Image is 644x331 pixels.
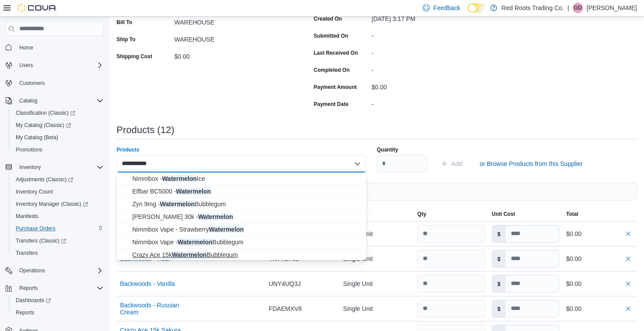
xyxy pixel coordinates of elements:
[9,198,107,210] a: Inventory Manager (Classic)
[9,186,107,198] button: Inventory Count
[19,285,38,292] span: Reports
[16,237,66,244] span: Transfers (Classic)
[502,3,564,13] p: Red Roots Trading Co.
[12,132,62,143] a: My Catalog (Beta)
[354,160,361,167] button: Close list of options
[9,210,107,222] button: Manifests
[567,3,569,13] p: |
[314,32,348,39] label: Submitted On
[174,32,292,43] div: WAREHOUSE
[16,265,49,276] button: Operations
[117,223,366,236] button: Nimmbox Vape - Strawberry Watermelon
[12,144,46,155] a: Promotions
[16,265,103,276] span: Operations
[492,300,506,317] label: $
[16,213,38,220] span: Manifests
[19,267,45,274] span: Operations
[574,3,582,13] span: GD
[16,60,103,70] span: Users
[12,120,103,130] span: My Catalog (Classic)
[12,248,41,258] a: Transfers
[372,46,489,56] div: -
[12,248,103,258] span: Transfers
[16,250,38,257] span: Transfers
[340,250,414,268] div: Single Unit
[9,173,107,186] a: Adjustments (Classic)
[480,159,583,168] span: or Browse Products from this Supplier
[16,78,48,88] a: Customers
[414,207,488,221] button: Qty
[269,303,301,314] span: FDAEMXV8
[16,283,41,293] button: Reports
[16,225,56,232] span: Purchase Orders
[12,174,77,185] a: Adjustments (Classic)
[12,174,103,185] span: Adjustments (Classic)
[16,95,103,106] span: Catalog
[117,36,135,43] label: Ship To
[12,211,42,222] a: Manifests
[12,108,79,118] a: Classification (Classic)
[9,235,107,247] a: Transfers (Classic)
[19,80,45,87] span: Customers
[16,188,53,195] span: Inventory Count
[16,60,36,70] button: Users
[12,199,92,209] a: Inventory Manager (Classic)
[12,307,103,318] span: Reports
[16,134,58,141] span: My Catalog (Beta)
[372,29,489,39] div: -
[12,223,59,234] a: Purchase Orders
[12,120,74,130] a: My Catalog (Classic)
[314,84,357,91] label: Payment Amount
[269,278,301,289] span: UNY4UQ3J
[12,236,70,246] a: Transfers (Classic)
[2,59,107,71] button: Users
[12,211,103,222] span: Manifests
[16,77,103,88] span: Customers
[16,283,103,293] span: Reports
[12,295,103,306] span: Dashboards
[19,62,33,69] span: Users
[467,4,486,13] input: Dark Mode
[117,236,366,249] button: Nimmbox Vape - Watermelon Bubblegum
[492,211,515,218] span: Unit Cost
[117,198,366,211] button: Zyn 9mg - Watermelon Bubblegum
[16,42,103,53] span: Home
[573,3,583,13] div: Giles De Souza
[488,207,563,221] button: Unit Cost
[418,211,426,218] span: Qty
[314,101,348,108] label: Payment Date
[467,13,468,13] span: Dark Mode
[377,146,398,153] label: Quantity
[566,211,578,218] span: Total
[492,275,506,292] label: $
[9,222,107,235] button: Purchase Orders
[563,207,637,221] button: Total
[9,294,107,306] a: Dashboards
[12,223,103,234] span: Purchase Orders
[12,108,103,118] span: Classification (Classic)
[12,187,57,197] a: Inventory Count
[19,97,37,104] span: Catalog
[340,275,414,292] div: Single Unit
[12,236,103,246] span: Transfers (Classic)
[433,4,460,12] span: Feedback
[340,300,414,317] div: Single Unit
[16,95,41,106] button: Catalog
[16,109,75,116] span: Classification (Classic)
[340,225,414,243] div: Single Unit
[476,155,586,173] button: or Browse Products from this Supplier
[9,306,107,319] button: Reports
[2,282,107,294] button: Reports
[314,67,350,74] label: Completed On
[566,254,633,264] div: $0.00
[12,307,38,318] a: Reports
[174,15,292,26] div: WAREHOUSE
[117,146,139,153] label: Products
[9,131,107,144] button: My Catalog (Beta)
[2,77,107,89] button: Customers
[12,187,103,197] span: Inventory Count
[16,201,88,208] span: Inventory Manager (Classic)
[12,295,54,306] a: Dashboards
[9,144,107,156] button: Promotions
[372,80,489,91] div: $0.00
